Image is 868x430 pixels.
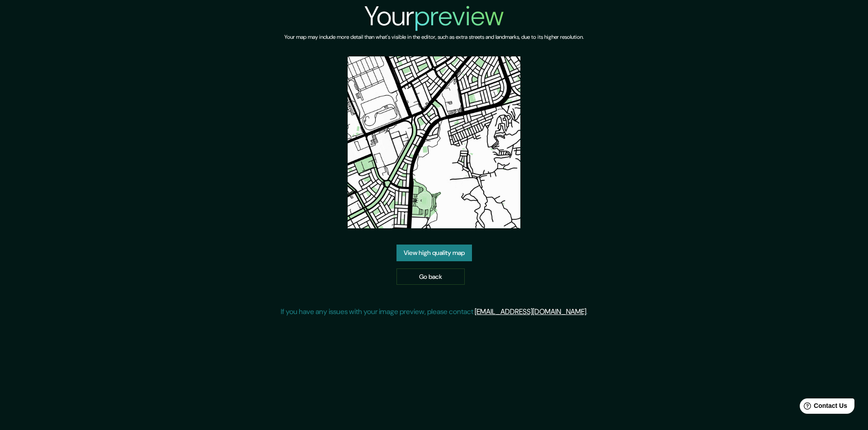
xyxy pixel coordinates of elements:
[284,32,584,42] h6: Your map may include more detail than what's visible in the editor, such as extra streets and lan...
[348,56,520,228] img: created-map-preview
[475,307,586,316] a: [EMAIL_ADDRESS][DOMAIN_NAME]
[396,268,465,285] a: Go back
[788,395,858,420] iframe: Help widget launcher
[281,306,588,317] p: If you have any issues with your image preview, please contact .
[396,245,472,261] a: View high quality map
